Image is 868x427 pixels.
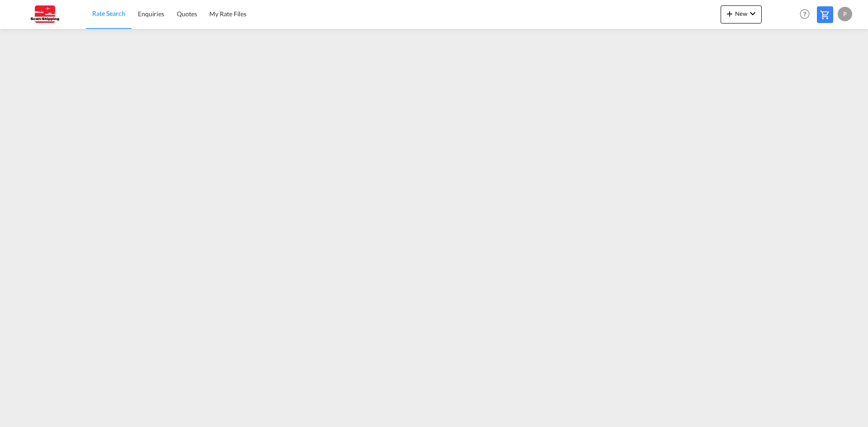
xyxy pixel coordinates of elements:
span: New [724,10,758,17]
span: Enquiries [138,10,164,18]
md-icon: icon-chevron-down [747,8,758,19]
span: Help [797,6,812,22]
img: 123b615026f311ee80dabbd30bc9e10f.jpg [14,4,75,24]
span: My Rate Files [209,10,246,18]
span: Rate Search [92,9,125,17]
div: P [838,7,852,21]
span: Quotes [177,10,197,18]
md-icon: icon-plus 400-fg [724,8,735,19]
div: Help [797,6,817,23]
button: icon-plus 400-fgNewicon-chevron-down [721,5,762,23]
